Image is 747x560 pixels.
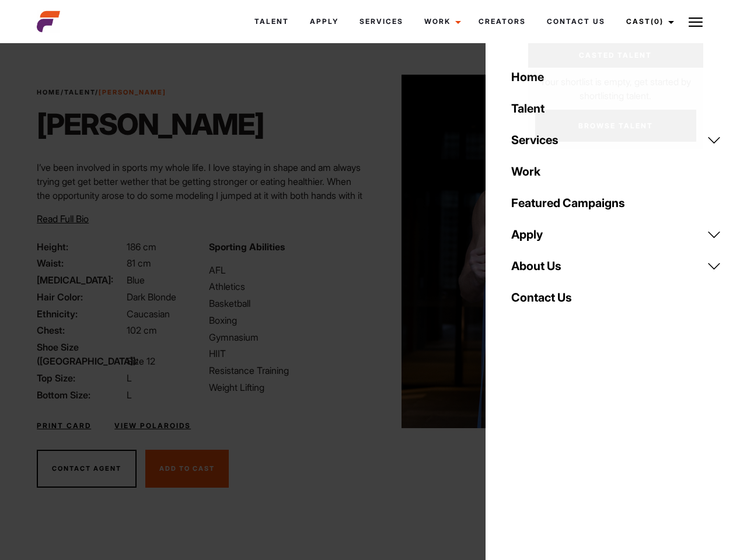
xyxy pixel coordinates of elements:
[689,15,703,29] img: Burger icon
[209,263,366,277] li: AFL
[209,330,366,344] li: Gymnasium
[209,346,366,360] li: HIIT
[145,450,229,488] button: Add To Cast
[299,6,349,37] a: Apply
[37,307,124,321] span: Ethnicity:
[127,355,155,367] span: Size 12
[414,6,468,37] a: Work
[37,450,137,488] button: Contact Agent
[37,240,124,254] span: Height:
[468,6,536,37] a: Creators
[504,219,728,250] a: Apply
[209,241,285,253] strong: Sporting Abilities
[528,68,703,103] p: Your shortlist is empty, get started by shortlisting talent.
[64,88,95,96] a: Talent
[349,6,414,37] a: Services
[651,17,664,26] span: (0)
[37,107,264,142] h1: [PERSON_NAME]
[127,372,132,384] span: L
[209,313,366,327] li: Boxing
[37,323,124,337] span: Chest:
[37,87,166,97] span: / /
[209,296,366,310] li: Basketball
[159,464,215,473] span: Add To Cast
[37,160,366,258] p: I’ve been involved in sports my whole life. I love staying in shape and am always trying get get ...
[127,291,176,303] span: Dark Blonde
[536,6,616,37] a: Contact Us
[127,389,132,401] span: L
[37,421,91,431] a: Print Card
[504,187,728,219] a: Featured Campaigns
[209,279,366,293] li: Athletics
[244,6,299,37] a: Talent
[37,256,124,270] span: Waist:
[127,274,145,286] span: Blue
[504,156,728,187] a: Work
[504,124,728,156] a: Services
[127,308,170,320] span: Caucasian
[504,250,728,282] a: About Us
[127,324,157,336] span: 102 cm
[127,241,156,253] span: 186 cm
[535,110,696,142] a: Browse Talent
[37,10,60,33] img: cropped-aefm-brand-fav-22-square.png
[37,340,124,368] span: Shoe Size ([GEOGRAPHIC_DATA]):
[37,371,124,385] span: Top Size:
[504,93,728,124] a: Talent
[209,380,366,394] li: Weight Lifting
[504,282,728,313] a: Contact Us
[99,88,166,96] strong: [PERSON_NAME]
[127,257,151,269] span: 81 cm
[504,61,728,93] a: Home
[209,363,366,377] li: Resistance Training
[37,273,124,287] span: [MEDICAL_DATA]:
[37,88,61,96] a: Home
[616,6,681,37] a: Cast(0)
[37,213,89,225] span: Read Full Bio
[528,43,703,68] a: Casted Talent
[37,388,124,402] span: Bottom Size:
[114,421,191,431] a: View Polaroids
[37,212,89,226] button: Read Full Bio
[37,290,124,304] span: Hair Color:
